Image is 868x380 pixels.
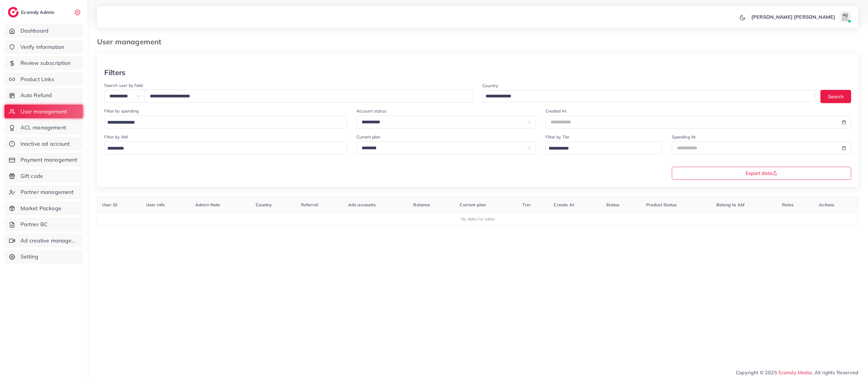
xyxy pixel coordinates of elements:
img: avatar [839,11,851,23]
img: logo [8,7,19,17]
a: Market Package [5,201,83,215]
a: Product Links [5,72,83,86]
a: Payment management [5,153,83,167]
span: Inactive ad account [20,140,70,148]
span: Dashboard [20,27,49,35]
a: Setting [5,250,83,264]
a: Verify information [5,40,83,54]
input: Search for option [546,144,654,153]
span: User management [20,108,67,116]
p: [PERSON_NAME] [PERSON_NAME] [751,13,835,21]
a: Partner BC [5,217,83,231]
input: Search for option [105,118,339,127]
a: ACL management [5,121,83,135]
div: Search for option [104,141,347,154]
span: Review subscription [20,59,71,67]
span: Payment management [20,156,77,164]
a: Ad creative management [5,234,83,248]
input: Search for option [105,144,339,153]
a: Auto Refund [5,88,83,102]
a: Partner management [5,185,83,199]
h2: Ecomdy Admin [21,9,56,15]
span: Verify information [20,43,64,51]
span: Product Links [20,75,54,83]
span: Auto Refund [20,91,52,99]
a: Review subscription [5,56,83,70]
a: User management [5,105,83,119]
a: logoEcomdy Admin [8,7,56,17]
span: Gift code [20,172,43,180]
span: Ad creative management [20,237,78,245]
input: Search for option [483,92,808,101]
a: Gift code [5,169,83,183]
a: Dashboard [5,24,83,38]
span: Market Package [20,204,61,212]
span: Setting [20,253,38,261]
div: Search for option [483,90,816,102]
div: Search for option [546,141,662,154]
span: Partner BC [20,220,48,228]
span: Partner management [20,188,74,196]
div: Search for option [104,116,347,128]
span: ACL management [20,124,66,131]
a: [PERSON_NAME] [PERSON_NAME]avatar [748,11,854,23]
a: Inactive ad account [5,137,83,151]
